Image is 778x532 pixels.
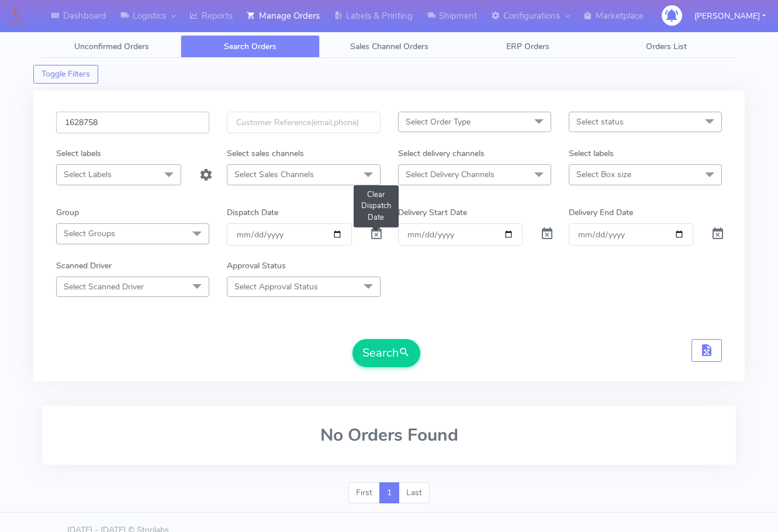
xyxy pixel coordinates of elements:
[234,169,314,180] span: Select Sales Channels
[74,41,149,52] span: Unconfirmed Orders
[350,41,428,52] span: Sales Channel Orders
[227,206,278,219] label: Dispatch Date
[379,482,399,503] a: 1
[352,339,420,367] button: Search
[686,4,774,28] button: [PERSON_NAME]
[569,147,614,160] label: Select labels
[227,147,304,160] label: Select sales channels
[33,65,98,84] button: Toggle Filters
[64,228,115,239] span: Select Groups
[398,206,467,219] label: Delivery Start Date
[224,41,276,52] span: Search Orders
[42,35,736,58] ul: Tabs
[56,206,79,219] label: Group
[398,147,485,160] label: Select delivery channels
[406,169,495,180] span: Select Delivery Channels
[646,41,687,52] span: Orders List
[56,260,112,272] label: Scanned Driver
[56,147,101,160] label: Select labels
[64,281,144,292] span: Select Scanned Driver
[406,116,471,127] span: Select Order Type
[227,112,380,133] input: Customer Reference(email,phone)
[576,169,631,180] span: Select Box size
[64,169,112,180] span: Select Labels
[234,281,318,292] span: Select Approval Status
[227,260,286,272] label: Approval Status
[569,206,633,219] label: Delivery End Date
[506,41,549,52] span: ERP Orders
[56,112,209,133] input: Order Id
[576,116,624,127] span: Select status
[56,426,722,445] h2: No Orders Found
